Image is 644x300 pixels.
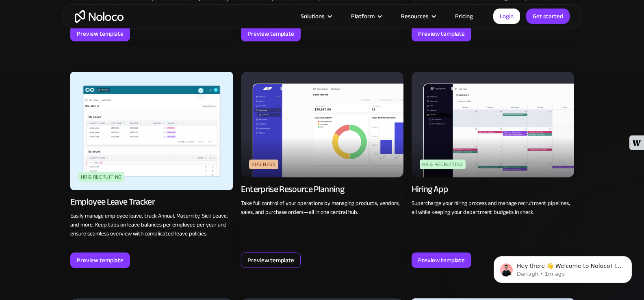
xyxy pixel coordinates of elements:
[241,199,403,217] p: Take full control of your operations by managing products, vendors, sales, and purchase orders—al...
[391,11,445,22] div: Resources
[401,11,429,22] div: Resources
[418,255,465,265] div: Preview template
[351,11,375,22] div: Platform
[247,255,294,265] div: Preview template
[412,72,574,268] a: HR & RecruitingHiring AppSupercharge your hiring process and manage recruitment pipelines, all wh...
[481,239,644,296] iframe: Intercom notifications message
[77,28,124,39] div: Preview template
[291,11,341,22] div: Solutions
[249,160,278,169] div: Business
[412,199,574,217] p: Supercharge your hiring process and manage recruitment pipelines, all while keeping your departme...
[75,10,124,23] a: home
[418,28,465,39] div: Preview template
[241,183,345,195] div: Enterprise Resource Planning
[341,11,391,22] div: Platform
[412,183,448,195] div: Hiring App
[445,11,483,22] a: Pricing
[70,212,233,238] p: Easily manage employee leave, track Annual, Maternity, Sick Leave, and more. Keep tabs on leave b...
[77,255,124,265] div: Preview template
[241,72,403,268] a: BusinessEnterprise Resource PlanningTake full control of your operations by managing products, ve...
[70,196,155,207] div: Employee Leave Tracker
[78,172,125,182] div: HR & Recruiting
[526,9,570,24] a: Get started
[420,160,466,169] div: HR & Recruiting
[301,11,325,22] div: Solutions
[493,9,520,24] a: Login
[70,72,233,268] a: HR & RecruitingEmployee Leave TrackerEasily manage employee leave, track Annual, Maternity, Sick ...
[247,28,294,39] div: Preview template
